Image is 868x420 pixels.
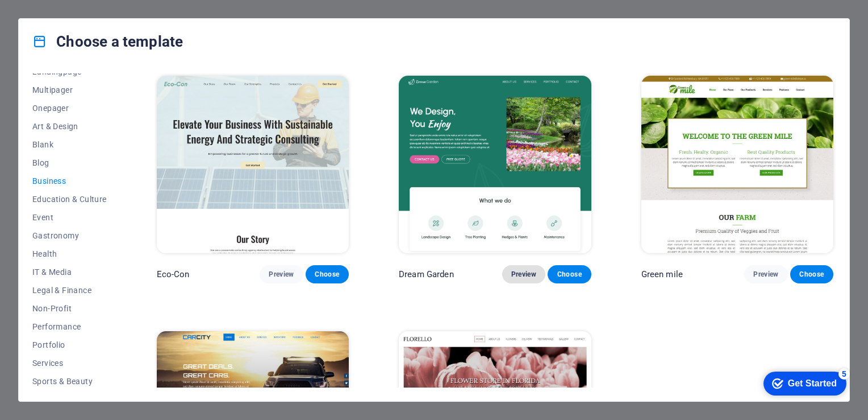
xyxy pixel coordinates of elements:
span: IT & Media [32,267,107,277]
span: Services [32,359,107,368]
span: Preview [753,270,778,279]
button: IT & Media [32,263,107,281]
span: Blog [32,158,107,167]
span: Performance [32,322,107,331]
button: Preview [502,265,545,283]
button: Choose [548,265,591,283]
span: Art & Design [32,122,107,131]
button: Event [32,208,107,227]
button: Blog [32,154,107,172]
span: Preview [269,270,294,279]
span: Choose [315,270,340,279]
span: Preview [511,270,536,279]
button: Health [32,245,107,263]
button: Onepager [32,99,107,117]
img: Green mile [641,76,833,253]
button: Sports & Beauty [32,372,107,390]
p: Eco-Con [157,269,190,280]
span: Legal & Finance [32,286,107,295]
button: Business [32,172,107,190]
h4: Choose a template [32,32,183,51]
span: Health [32,249,107,258]
span: Education & Culture [32,195,107,204]
span: Choose [557,270,582,279]
button: Preview [260,265,303,283]
button: Art & Design [32,117,107,135]
button: Choose [306,265,349,283]
button: Legal & Finance [32,281,107,299]
p: Dream Garden [399,269,454,280]
span: Portfolio [32,340,107,349]
button: Preview [744,265,787,283]
span: Blank [32,140,107,149]
span: Sports & Beauty [32,377,107,386]
button: Education & Culture [32,190,107,208]
span: Non-Profit [32,304,107,313]
p: Green mile [641,269,683,280]
div: Get Started [34,13,82,23]
button: Portfolio [32,336,107,354]
img: Dream Garden [399,76,591,253]
button: Services [32,354,107,372]
span: Multipager [32,85,107,94]
div: Get Started 5 items remaining, 0% complete [9,6,92,30]
span: Event [32,213,107,222]
img: Eco-Con [157,76,349,253]
button: Gastronomy [32,227,107,245]
button: Performance [32,318,107,336]
button: Multipager [32,81,107,99]
button: Non-Profit [32,299,107,318]
button: Choose [790,265,833,283]
span: Gastronomy [32,231,107,240]
span: Choose [799,270,824,279]
span: Onepager [32,104,107,113]
div: 5 [84,2,95,14]
span: Business [32,176,107,186]
button: Blank [32,135,107,154]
